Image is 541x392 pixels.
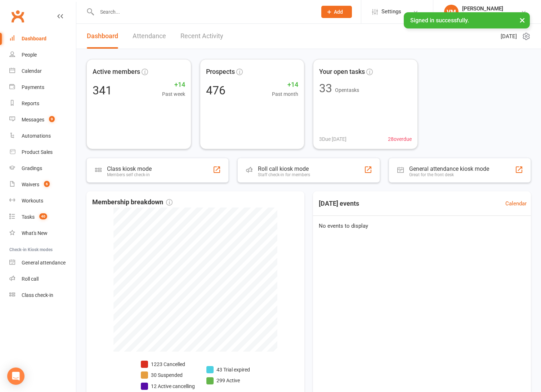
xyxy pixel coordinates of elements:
[22,214,35,220] div: Tasks
[22,292,53,298] div: Class check-in
[22,84,44,90] div: Payments
[9,95,76,112] a: Reports
[409,165,489,172] div: General attendance kiosk mode
[258,172,310,177] div: Staff check-in for members
[272,80,298,90] span: +14
[9,112,76,128] a: Messages 9
[44,181,50,187] span: 6
[319,67,365,77] span: Your open tasks
[272,90,298,98] span: Past month
[9,177,76,193] a: Waivers 6
[95,7,312,17] input: Search...
[9,255,76,271] a: General attendance kiosk mode
[410,17,469,24] span: Signed in successfully.
[133,24,166,49] a: Attendance
[93,67,140,77] span: Active members
[313,197,365,210] h3: [DATE] events
[107,172,152,177] div: Members self check-in
[22,276,39,282] div: Roll call
[206,85,225,96] div: 476
[9,209,76,225] a: Tasks 40
[388,135,412,143] span: 28 overdue
[9,225,76,241] a: What's New
[22,230,48,236] div: What's New
[22,68,42,74] div: Calendar
[141,371,195,379] li: 30 Suspended
[92,197,173,208] span: Membership breakdown
[462,5,521,12] div: [PERSON_NAME]
[93,85,112,96] div: 341
[206,366,250,374] li: 43 Trial expired
[162,80,185,90] span: +14
[319,135,346,143] span: 3 Due [DATE]
[206,67,235,77] span: Prospects
[162,90,185,98] span: Past week
[107,165,152,172] div: Class kiosk mode
[462,12,521,18] div: Champions Gym Highgate
[321,6,352,18] button: Add
[381,4,401,20] span: Settings
[258,165,310,172] div: Roll call kiosk mode
[49,116,55,122] span: 9
[9,31,76,47] a: Dashboard
[9,7,27,25] a: Clubworx
[22,165,42,171] div: Gradings
[444,5,459,19] div: VM
[516,12,529,28] button: ×
[9,271,76,287] a: Roll call
[9,287,76,303] a: Class kiosk mode
[9,63,76,79] a: Calendar
[22,149,53,155] div: Product Sales
[22,101,39,106] div: Reports
[22,36,46,41] div: Dashboard
[9,79,76,95] a: Payments
[334,9,343,15] span: Add
[310,216,534,236] div: No events to display
[22,198,43,204] div: Workouts
[141,382,195,390] li: 12 Active cancelling
[9,193,76,209] a: Workouts
[9,128,76,144] a: Automations
[319,83,332,94] div: 33
[7,367,24,385] div: Open Intercom Messenger
[206,377,250,384] li: 299 Active
[409,172,489,177] div: Great for the front desk
[141,360,195,368] li: 1223 Cancelled
[9,47,76,63] a: People
[501,32,517,41] span: [DATE]
[9,144,76,160] a: Product Sales
[87,24,118,49] a: Dashboard
[22,182,39,187] div: Waivers
[22,260,66,266] div: General attendance
[335,87,359,93] span: Open tasks
[9,160,76,177] a: Gradings
[505,199,527,208] a: Calendar
[180,24,223,49] a: Recent Activity
[22,52,37,58] div: People
[39,213,47,219] span: 40
[22,133,51,139] div: Automations
[22,117,44,122] div: Messages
